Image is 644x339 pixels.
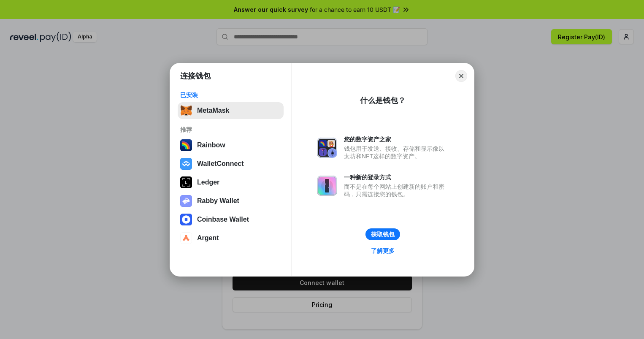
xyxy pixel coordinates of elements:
img: svg+xml,%3Csvg%20xmlns%3D%22http%3A%2F%2Fwww.w3.org%2F2000%2Fsvg%22%20fill%3D%22none%22%20viewBox... [180,195,192,207]
div: 了解更多 [371,247,395,255]
div: Rabby Wallet [197,197,239,205]
img: svg+xml,%3Csvg%20xmlns%3D%22http%3A%2F%2Fwww.w3.org%2F2000%2Fsvg%22%20width%3D%2228%22%20height%3... [180,176,192,188]
div: 获取钱包 [371,231,395,238]
button: 获取钱包 [365,228,400,240]
div: 您的数字资产之家 [344,136,449,143]
img: svg+xml,%3Csvg%20xmlns%3D%22http%3A%2F%2Fwww.w3.org%2F2000%2Fsvg%22%20fill%3D%22none%22%20viewBox... [317,138,337,158]
button: MetaMask [178,102,284,119]
div: 钱包用于发送、接收、存储和显示像以太坊和NFT这样的数字资产。 [344,145,449,160]
img: svg+xml,%3Csvg%20fill%3D%22none%22%20height%3D%2233%22%20viewBox%3D%220%200%2035%2033%22%20width%... [180,105,192,117]
div: Argent [197,234,219,242]
img: svg+xml,%3Csvg%20width%3D%22120%22%20height%3D%22120%22%20viewBox%3D%220%200%20120%20120%22%20fil... [180,139,192,151]
div: Ledger [197,179,219,186]
button: Ledger [178,174,284,191]
button: Coinbase Wallet [178,211,284,228]
button: Rainbow [178,137,284,154]
div: Coinbase Wallet [197,216,249,223]
div: MetaMask [197,107,229,114]
div: 推荐 [180,126,281,133]
a: 了解更多 [366,245,400,256]
div: 已安装 [180,91,281,99]
img: svg+xml,%3Csvg%20xmlns%3D%22http%3A%2F%2Fwww.w3.org%2F2000%2Fsvg%22%20fill%3D%22none%22%20viewBox... [317,176,337,196]
div: 一种新的登录方式 [344,174,449,181]
div: 而不是在每个网站上创建新的账户和密码，只需连接您的钱包。 [344,183,449,198]
button: Rabby Wallet [178,193,284,209]
div: 什么是钱包？ [360,95,406,106]
button: Close [455,70,467,82]
div: Rainbow [197,141,225,149]
h1: 连接钱包 [180,71,211,81]
img: svg+xml,%3Csvg%20width%3D%2228%22%20height%3D%2228%22%20viewBox%3D%220%200%2028%2028%22%20fill%3D... [180,158,192,170]
button: WalletConnect [178,155,284,172]
div: WalletConnect [197,160,244,168]
button: Argent [178,230,284,247]
img: svg+xml,%3Csvg%20width%3D%2228%22%20height%3D%2228%22%20viewBox%3D%220%200%2028%2028%22%20fill%3D... [180,232,192,244]
img: svg+xml,%3Csvg%20width%3D%2228%22%20height%3D%2228%22%20viewBox%3D%220%200%2028%2028%22%20fill%3D... [180,214,192,225]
